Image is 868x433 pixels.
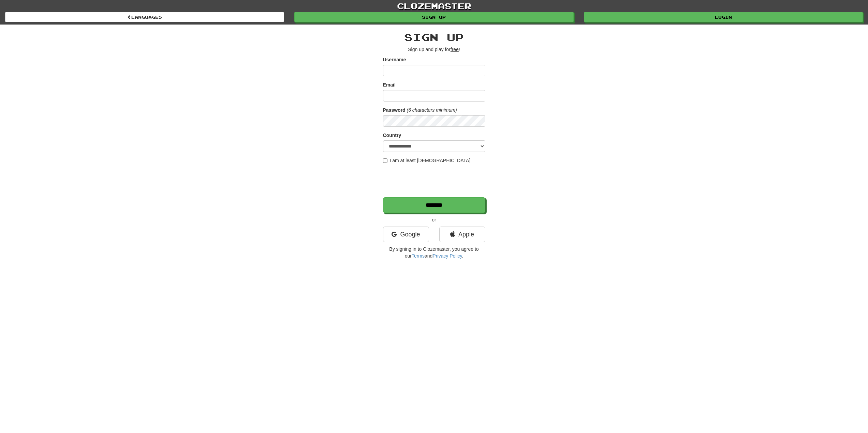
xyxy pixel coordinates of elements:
h2: Sign up [383,31,485,43]
a: Privacy Policy [432,253,462,259]
label: I am at least [DEMOGRAPHIC_DATA] [383,157,471,164]
iframe: reCAPTCHA [383,167,487,194]
a: Login [584,12,863,22]
label: Email [383,81,396,88]
a: Terms [412,253,425,259]
p: Sign up and play for ! [383,46,485,53]
label: Country [383,132,401,139]
p: or [383,216,485,223]
label: Password [383,107,406,113]
input: I am at least [DEMOGRAPHIC_DATA] [383,158,387,163]
label: Username [383,56,406,63]
a: Languages [5,12,284,22]
a: Apple [439,227,485,242]
u: free [451,47,459,52]
a: Sign up [294,12,573,22]
p: By signing in to Clozemaster, you agree to our and . [383,246,485,259]
a: Google [383,227,429,242]
em: (6 characters minimum) [407,107,457,113]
